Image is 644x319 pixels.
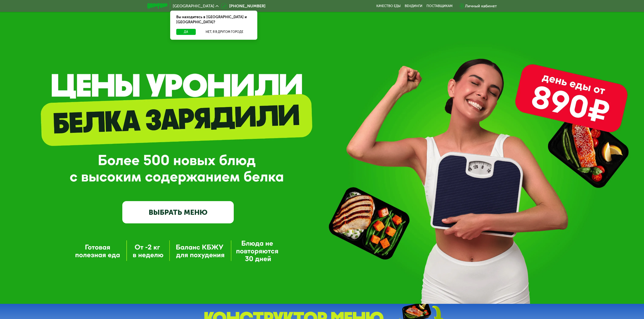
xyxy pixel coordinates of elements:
a: [PHONE_NUMBER] [221,3,265,9]
div: Вы находитесь в [GEOGRAPHIC_DATA] и [GEOGRAPHIC_DATA]? [170,11,257,29]
div: Личный кабинет [465,3,497,9]
button: Нет, я в другом городе [198,29,251,35]
a: Вендинги [405,4,422,8]
a: Качество еды [376,4,401,8]
div: поставщикам [426,4,453,8]
span: [GEOGRAPHIC_DATA] [173,4,214,8]
button: Да [176,29,196,35]
a: ВЫБРАТЬ МЕНЮ [122,201,234,223]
